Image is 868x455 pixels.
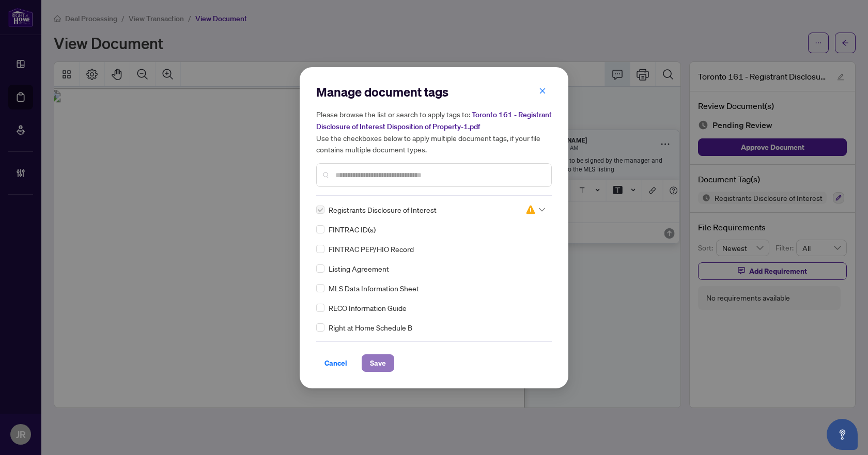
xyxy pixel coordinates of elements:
[329,224,376,235] span: FINTRAC ID(s)
[316,354,355,372] button: Cancel
[525,205,545,215] span: Needs Work
[324,355,347,371] span: Cancel
[525,205,536,215] img: status
[329,263,389,274] span: Listing Agreement
[329,302,407,313] span: RECO Information Guide
[316,110,552,131] span: Toronto 161 - Registrant Disclosure of Interest Disposition of Property-1.pdf
[316,84,552,100] h2: Manage document tags
[827,419,858,450] button: Open asap
[329,243,414,255] span: FINTRAC PEP/HIO Record
[362,354,394,372] button: Save
[329,283,419,294] span: MLS Data Information Sheet
[539,87,546,95] span: close
[329,322,412,333] span: Right at Home Schedule B
[316,108,552,155] h5: Please browse the list or search to apply tags to: Use the checkboxes below to apply multiple doc...
[370,355,386,371] span: Save
[329,204,437,215] span: Registrants Disclosure of Interest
